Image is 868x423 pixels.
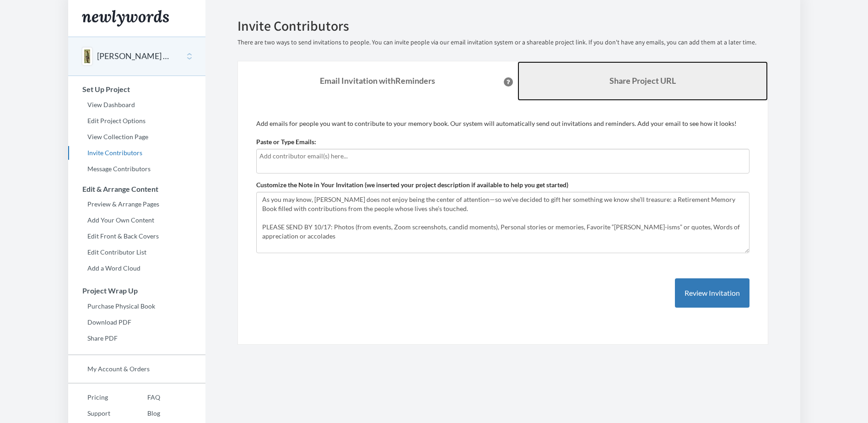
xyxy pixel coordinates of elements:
a: View Collection Page [68,130,205,144]
input: Add contributor email(s) here... [259,151,746,161]
h3: Edit & Arrange Content [69,185,205,193]
p: Add emails for people you want to contribute to your memory book. Our system will automatically s... [256,119,749,128]
a: Edit Front & Back Covers [68,229,205,243]
strong: Email Invitation with Reminders [320,76,435,86]
a: My Account & Orders [68,362,205,376]
textarea: As you may know, [PERSON_NAME] does not enjoy being the center of attention—so we’ve decided to g... [256,192,749,253]
a: Preview & Arrange Pages [68,197,205,211]
h3: Project Wrap Up [69,287,205,295]
a: Message Contributors [68,162,205,176]
a: Edit Contributor List [68,245,205,259]
a: Blog [128,407,160,420]
label: Paste or Type Emails: [256,137,316,146]
a: Share PDF [68,331,205,345]
a: Download PDF [68,315,205,329]
img: Newlywords logo [82,10,169,27]
label: Customize the Note in Your Invitation (we inserted your project description if available to help ... [256,180,568,190]
button: Review Invitation [675,278,749,308]
a: FAQ [128,390,160,404]
a: Edit Project Options [68,114,205,128]
a: View Dashboard [68,98,205,112]
h2: Invite Contributors [237,18,768,33]
a: Add Your Own Content [68,213,205,227]
b: Share Project URL [609,76,676,86]
button: [PERSON_NAME] Retirement [97,50,171,62]
a: Support [68,407,128,420]
span: Support [18,6,51,15]
p: There are two ways to send invitations to people. You can invite people via our email invitation ... [237,38,768,47]
a: Add a Word Cloud [68,261,205,275]
a: Invite Contributors [68,146,205,160]
a: Purchase Physical Book [68,299,205,313]
h3: Set Up Project [69,85,205,93]
a: Pricing [68,390,128,404]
